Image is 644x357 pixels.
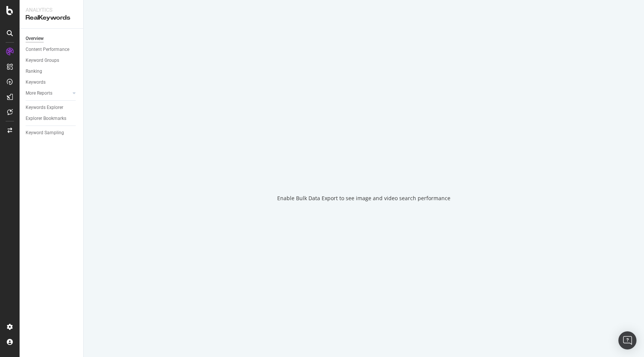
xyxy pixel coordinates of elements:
[26,35,78,43] a: Overview
[26,115,78,123] a: Explorer Bookmarks
[337,155,391,182] div: animation
[26,89,70,97] a: More Reports
[26,78,46,86] div: Keywords
[26,57,59,64] div: Keyword Groups
[26,46,78,54] a: Content Performance
[26,104,63,112] div: Keywords Explorer
[26,67,78,75] a: Ranking
[277,195,450,202] div: Enable Bulk Data Export to see image and video search performance
[26,14,77,22] div: RealKeywords
[26,115,66,123] div: Explorer Bookmarks
[26,129,64,137] div: Keyword Sampling
[26,78,78,86] a: Keywords
[26,129,78,137] a: Keyword Sampling
[618,331,636,349] div: Open Intercom Messenger
[26,57,78,64] a: Keyword Groups
[26,35,44,43] div: Overview
[26,104,78,112] a: Keywords Explorer
[26,89,52,97] div: More Reports
[26,67,42,75] div: Ranking
[26,46,69,54] div: Content Performance
[26,6,77,14] div: Analytics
